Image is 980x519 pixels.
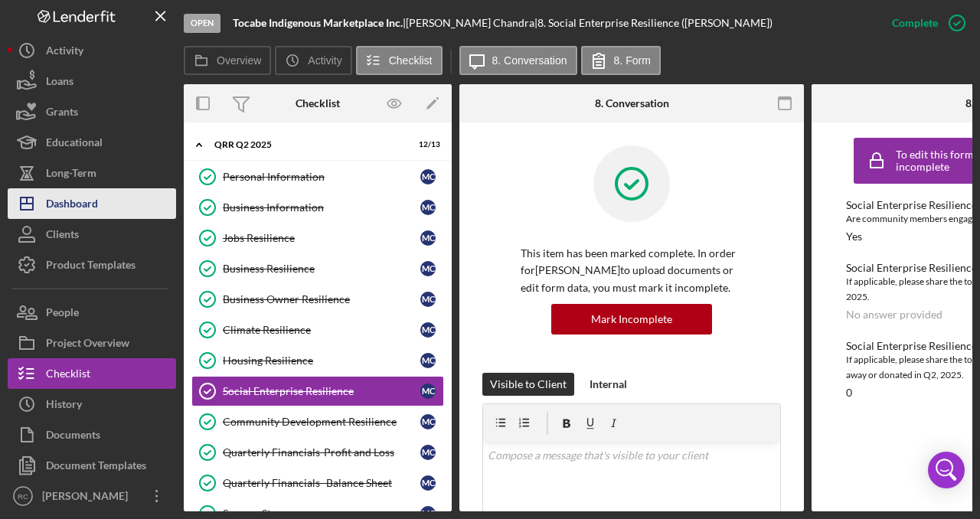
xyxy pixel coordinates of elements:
[18,492,28,501] text: RC
[389,54,433,67] label: Checklist
[8,481,176,511] button: RC[PERSON_NAME]
[191,223,444,253] a: Jobs ResilienceMC
[223,293,420,305] div: Business Owner Resilience
[420,322,436,338] div: M C
[8,96,176,127] a: Grants
[191,376,444,406] a: Social Enterprise ResilienceMC
[614,54,651,67] label: 8. Form
[590,373,627,396] div: Internal
[223,324,420,336] div: Climate Resilience
[233,17,406,29] div: |
[223,201,420,214] div: Business Information
[8,250,176,280] button: Product Templates
[191,406,444,437] a: Community Development ResilienceMC
[928,452,965,488] div: Open Intercom Messenger
[46,188,98,223] div: Dashboard
[46,450,146,485] div: Document Templates
[420,169,436,184] div: M C
[551,304,712,335] button: Mark Incomplete
[8,328,176,358] button: Project Overview
[537,17,773,29] div: 8. Social Enterprise Resilience ([PERSON_NAME])
[223,446,420,459] div: Quarterly Financials-Profit and Loss
[521,245,743,296] p: This item has been marked complete. In order for [PERSON_NAME] to upload documents or edit form d...
[420,384,436,399] div: M C
[8,450,176,481] a: Document Templates
[581,46,661,75] button: 8. Form
[846,308,942,321] div: No answer provided
[46,419,100,454] div: Documents
[8,158,176,188] button: Long-Term
[184,46,271,75] button: Overview
[8,127,176,158] button: Educational
[191,253,444,284] a: Business ResilienceMC
[46,66,73,100] div: Loans
[217,54,261,67] label: Overview
[191,437,444,468] a: Quarterly Financials-Profit and LossMC
[846,387,852,399] div: 0
[223,171,420,183] div: Personal Information
[191,468,444,498] a: Quarterly Financials- Balance SheetMC
[46,219,79,253] div: Clients
[223,263,420,275] div: Business Resilience
[420,292,436,307] div: M C
[595,97,669,109] div: 8. Conversation
[591,304,672,335] div: Mark Incomplete
[420,414,436,429] div: M C
[356,46,443,75] button: Checklist
[8,419,176,450] button: Documents
[892,8,938,38] div: Complete
[8,358,176,389] button: Checklist
[877,8,972,38] button: Complete
[46,328,129,362] div: Project Overview
[223,354,420,367] div: Housing Resilience
[420,353,436,368] div: M C
[38,481,138,515] div: [PERSON_NAME]
[191,192,444,223] a: Business InformationMC
[420,230,436,246] div: M C
[8,188,176,219] button: Dashboard
[420,475,436,491] div: M C
[8,297,176,328] button: People
[214,140,402,149] div: QRR Q2 2025
[420,200,436,215] div: M C
[46,158,96,192] div: Long-Term
[406,17,537,29] div: [PERSON_NAME] Chandra |
[191,284,444,315] a: Business Owner ResilienceMC
[582,373,635,396] button: Internal
[46,389,82,423] div: History
[420,261,436,276] div: M C
[296,97,340,109] div: Checklist
[191,315,444,345] a: Climate ResilienceMC
[223,385,420,397] div: Social Enterprise Resilience
[413,140,440,149] div: 12 / 13
[8,66,176,96] button: Loans
[233,16,403,29] b: Tocabe Indigenous Marketplace Inc.
[46,250,136,284] div: Product Templates
[8,389,176,419] button: History
[223,232,420,244] div: Jobs Resilience
[223,477,420,489] div: Quarterly Financials- Balance Sheet
[184,14,220,33] div: Open
[846,230,862,243] div: Yes
[46,96,78,131] div: Grants
[191,345,444,376] a: Housing ResilienceMC
[46,127,103,162] div: Educational
[308,54,341,67] label: Activity
[46,358,90,393] div: Checklist
[275,46,351,75] button: Activity
[8,219,176,250] button: Clients
[8,35,176,66] button: Activity
[459,46,577,75] button: 8. Conversation
[46,35,83,70] div: Activity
